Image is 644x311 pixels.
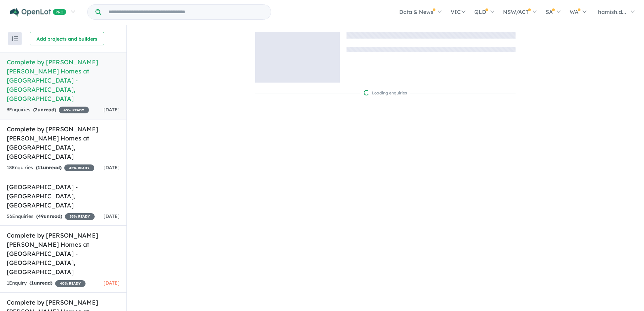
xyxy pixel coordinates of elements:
[103,213,120,219] span: [DATE]
[7,231,120,276] h5: Complete by [PERSON_NAME] [PERSON_NAME] Homes at [GEOGRAPHIC_DATA] - [GEOGRAPHIC_DATA] , [GEOGRAP...
[7,279,86,287] div: 1 Enquir y
[38,164,43,171] span: 11
[35,107,38,113] span: 2
[55,280,86,287] span: 40 % READY
[364,90,407,96] div: Loading enquiries
[31,280,34,286] span: 1
[59,107,89,113] span: 45 % READY
[36,213,62,219] strong: ( unread)
[11,36,18,41] img: sort.svg
[7,182,120,210] h5: [GEOGRAPHIC_DATA] - [GEOGRAPHIC_DATA] , [GEOGRAPHIC_DATA]
[103,164,120,171] span: [DATE]
[65,213,95,220] span: 35 % READY
[64,164,94,171] span: 45 % READY
[36,164,62,171] strong: ( unread)
[29,280,52,286] strong: ( unread)
[30,32,104,45] button: Add projects and builders
[598,8,626,15] span: hamish.d...
[103,280,120,286] span: [DATE]
[10,8,66,17] img: Openlot PRO Logo White
[7,58,120,103] h5: Complete by [PERSON_NAME] [PERSON_NAME] Homes at [GEOGRAPHIC_DATA] - [GEOGRAPHIC_DATA] , [GEOGRAP...
[7,164,94,172] div: 18 Enquir ies
[7,125,120,161] h5: Complete by [PERSON_NAME] [PERSON_NAME] Homes at [GEOGRAPHIC_DATA] , [GEOGRAPHIC_DATA]
[7,106,89,114] div: 3 Enquir ies
[103,107,120,113] span: [DATE]
[7,213,95,221] div: 56 Enquir ies
[102,5,269,19] input: Try estate name, suburb, builder or developer
[33,107,56,113] strong: ( unread)
[38,213,44,219] span: 49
